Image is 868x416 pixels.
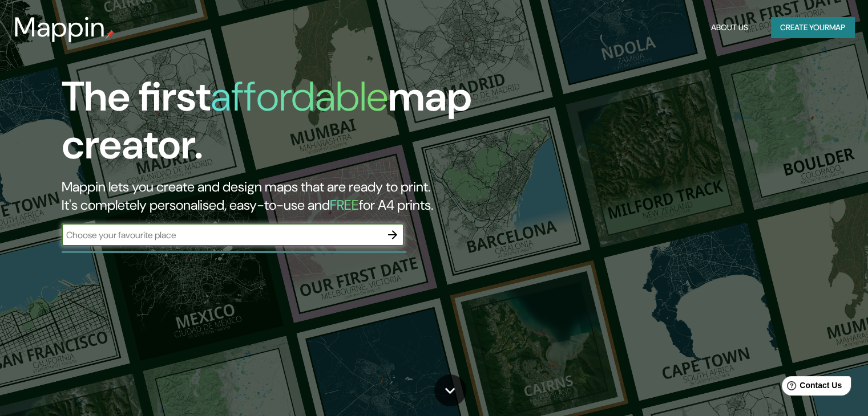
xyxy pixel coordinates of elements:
[211,70,388,123] h1: affordable
[771,17,854,38] button: Create yourmap
[62,178,496,214] h2: Mappin lets you create and design maps that are ready to print. It's completely personalised, eas...
[706,17,753,38] button: About Us
[106,30,115,39] img: mappin-pin
[330,196,359,214] h5: FREE
[766,372,855,403] iframe: Help widget launcher
[62,73,496,178] h1: The first map creator.
[62,229,381,242] input: Choose your favourite place
[14,11,106,43] h3: Mappin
